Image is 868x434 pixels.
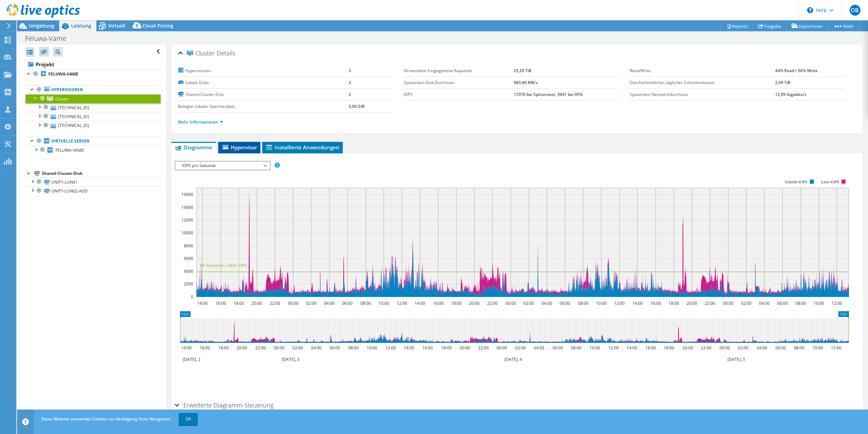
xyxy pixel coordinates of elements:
[469,300,479,306] text: 20:00
[451,300,461,306] text: 18:00
[433,300,443,306] text: 16:00
[42,169,161,178] div: Shared-Cluster-Disk
[26,137,161,146] a: Virtuelle Server
[514,80,538,85] b: 983,40 MB/s
[178,67,349,74] label: Hypervisoren
[178,103,349,110] label: Belegter lokaler Speicherplatz
[29,22,54,29] span: Umgebung
[178,119,223,125] a: Mehr Informationen
[348,345,358,351] text: 08:00
[181,204,193,210] text: 14000
[71,22,91,29] span: Leistung
[552,345,563,351] text: 06:00
[396,300,407,306] text: 12:00
[26,112,161,121] a: [TECHNICAL_ID]
[775,80,790,85] b: 2,09 TiB
[218,345,228,351] text: 18:00
[630,67,775,74] label: Read/Write
[632,300,642,306] text: 14:00
[793,345,804,351] text: 08:00
[184,243,193,249] text: 8000
[311,345,321,351] text: 04:00
[630,79,775,86] label: Durchschnittliches tägliches Schreibvolumen
[812,345,823,351] text: 10:00
[404,67,513,74] label: Verwendete freigegebene Kapazität
[306,300,316,306] text: 02:00
[626,345,637,351] text: 14:00
[26,103,161,112] a: [TECHNICAL_ID]
[596,300,606,306] text: 10:00
[441,345,451,351] text: 18:00
[366,345,377,351] text: 10:00
[385,345,396,351] text: 12:00
[701,345,711,351] text: 22:00
[360,300,371,306] text: 08:00
[533,345,544,351] text: 04:00
[645,345,656,351] text: 16:00
[216,49,235,57] span: Details
[197,300,207,306] text: 14:00
[26,186,161,195] a: UNITY-LUN02-ADD
[178,79,349,86] label: Lokale Disks
[255,345,266,351] text: 22:00
[26,70,161,79] a: FELUWA-VAME
[233,300,244,306] text: 18:00
[55,96,69,102] span: Cluster
[349,80,351,85] b: 3
[184,281,193,287] text: 2000
[26,59,161,70] a: Projekt
[187,50,215,57] span: Cluster
[342,300,352,306] text: 06:00
[236,345,247,351] text: 20:00
[775,345,786,351] text: 06:00
[850,5,861,16] span: OB
[589,345,600,351] text: 10:00
[329,345,340,351] text: 06:00
[222,144,257,151] span: Hypervisor
[26,85,161,94] a: Hypervisoren
[26,121,161,130] a: [TECHNICAL_ID]
[723,300,733,306] text: 00:00
[786,21,828,31] a: Exportieren
[175,398,273,412] h2: Erweiterte Diagramm-Steuerung
[215,300,226,306] text: 16:00
[26,94,161,103] a: Cluster
[478,345,488,351] text: 22:00
[179,413,198,425] a: OK
[266,144,339,151] span: Installierte Anwendungen
[741,300,751,306] text: 02:00
[142,22,173,29] span: Cloud Pricing
[288,300,298,306] text: 00:00
[831,345,841,351] text: 12:00
[775,91,806,97] b: 12,09 Gigabits/s
[175,144,212,151] span: Diagramme
[403,345,414,351] text: 14:00
[650,300,661,306] text: 16:00
[55,147,84,153] span: FELUWA-VAME
[26,178,161,186] a: UNITY-LUN01
[178,91,349,98] label: Shared-Cluster-Disk
[496,345,507,351] text: 00:00
[663,345,674,351] text: 18:00
[108,22,125,29] span: Virtuell
[578,300,588,306] text: 08:00
[404,79,513,86] label: Spitzenlast Disk-Durchsatz
[269,300,280,306] text: 22:00
[523,300,534,306] text: 02:00
[184,255,193,261] text: 6000
[686,300,697,306] text: 20:00
[813,300,824,306] text: 10:00
[181,345,191,351] text: 14:00
[821,180,839,184] text: Lese-IOPS
[668,300,679,306] text: 18:00
[775,68,818,73] b: 44% Read / 56% Write
[738,345,748,351] text: 02:00
[807,7,813,13] svg: \n
[753,21,787,31] a: Freigabe
[324,300,334,306] text: 04:00
[200,263,247,268] text: 95. Perzentil = 3941 IOPS
[777,300,787,306] text: 06:00
[404,91,513,98] label: IOPS
[614,300,624,306] text: 12:00
[785,180,807,184] text: Schreib-IOPS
